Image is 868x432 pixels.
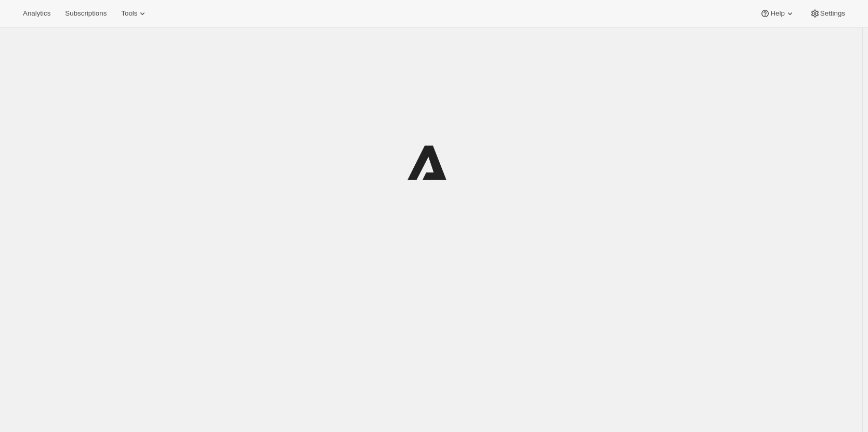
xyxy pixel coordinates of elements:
button: Tools [115,6,154,21]
span: Tools [121,9,137,18]
button: Settings [804,6,851,21]
span: Analytics [23,9,50,18]
button: Analytics [17,6,57,21]
span: Subscriptions [65,9,107,18]
span: Settings [820,9,845,18]
span: Help [770,9,784,18]
button: Subscriptions [59,6,113,21]
button: Help [754,6,801,21]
